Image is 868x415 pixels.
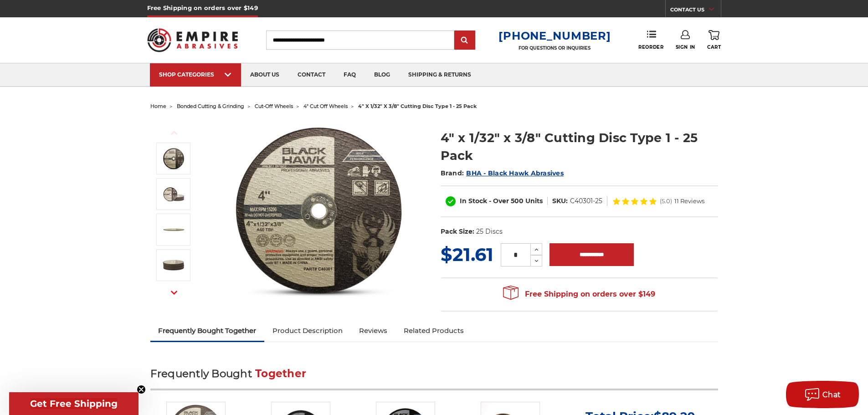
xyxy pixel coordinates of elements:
dd: 25 Discs [476,227,503,236]
a: Cart [707,30,721,50]
span: Brand: [441,169,464,177]
span: Together [255,367,306,380]
img: 4" x 1/32" x 3/8" Cutting Disc [162,147,185,170]
h1: 4" x 1/32" x 3/8" Cutting Disc Type 1 - 25 Pack [441,129,718,164]
input: Submit [456,31,474,50]
span: Sign In [676,44,695,50]
img: 4" x 1/32" x 3/8" Cutting Disc [228,119,411,302]
a: contact [288,63,334,87]
dt: SKU: [552,196,568,206]
a: [PHONE_NUMBER] [498,29,611,42]
a: faq [334,63,365,87]
a: shipping & returns [399,63,480,87]
img: 4" x .03" x 3/8" Arbor Cut-off wheel [162,218,185,241]
button: Chat [786,381,859,408]
span: 11 Reviews [674,198,704,204]
a: Reorder [638,30,663,50]
span: Cart [707,44,721,50]
a: cut-off wheels [255,103,293,109]
dt: Pack Size: [441,227,474,236]
span: Chat [822,390,841,399]
div: Get Free ShippingClose teaser [9,392,139,415]
span: Frequently Bought [150,367,252,380]
a: 4" cut off wheels [303,103,348,109]
span: Free Shipping on orders over $149 [503,285,655,303]
span: 500 [511,197,524,205]
span: In Stock [460,197,487,205]
a: blog [365,63,399,87]
div: SHOP CATEGORIES [159,71,232,78]
a: Related Products [395,321,472,341]
a: about us [241,63,288,87]
span: 4" x 1/32" x 3/8" cutting disc type 1 - 25 pack [358,103,477,109]
a: CONTACT US [670,5,721,17]
a: home [150,103,166,109]
button: Next [163,283,185,302]
a: Reviews [351,321,395,341]
span: - Over [489,197,509,205]
button: Close teaser [137,385,146,394]
span: Units [525,197,543,205]
dd: C40301-25 [570,196,602,206]
p: FOR QUESTIONS OR INQUIRIES [498,45,611,51]
span: Reorder [638,44,663,50]
span: (5.0) [660,198,672,204]
a: BHA - Black Hawk Abrasives [466,169,564,177]
a: Frequently Bought Together [150,321,265,341]
a: bonded cutting & grinding [177,103,244,109]
button: Previous [163,123,185,143]
span: $21.61 [441,243,493,266]
img: 4" x .03" x 3/8" Arbor Cut-off wheel - Stack [162,254,185,277]
img: 4" x 1/32" x 3/8" Cut off wheels for metal slicing [162,183,185,205]
img: Empire Abrasives [147,22,238,58]
a: Product Description [264,321,351,341]
span: Get Free Shipping [30,398,118,409]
